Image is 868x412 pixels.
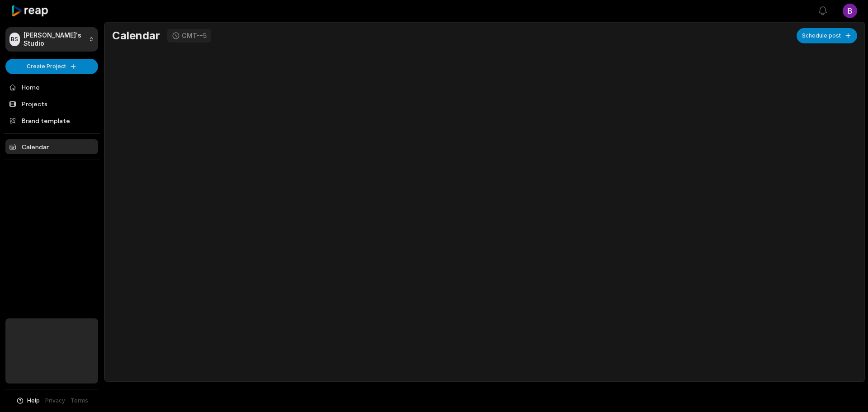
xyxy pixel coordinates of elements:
div: 30 [330,95,426,104]
a: Calendar [5,139,98,154]
div: 3 [756,95,853,105]
div: 1 [543,95,640,105]
div: BS [9,33,20,46]
div: Thu [432,75,537,84]
button: Create Project [5,59,98,74]
div: 29 [223,95,320,104]
a: Home [5,80,98,95]
p: [PERSON_NAME]'s Studio [24,31,85,47]
div: Sun [752,75,857,84]
div: Fri [539,75,644,84]
div: Tue [219,75,324,84]
div: 5 [223,152,320,161]
span: Help [27,397,40,405]
div: Sat [646,75,750,84]
div: 31 [436,95,533,104]
a: Projects [5,96,98,111]
div: Mon [112,75,217,84]
div: 10 [756,154,853,163]
div: 2 [650,95,746,105]
div: 8 [543,152,640,162]
div: GMT--5 [182,32,207,40]
button: Help [16,397,40,405]
div: 6 [330,152,426,161]
div: 4 [116,152,213,161]
button: Schedule post [797,28,857,43]
a: Terms [71,397,88,405]
a: Privacy [45,397,65,405]
div: Wed [325,75,430,84]
h1: Calendar [112,29,160,43]
span: August 2025 [462,57,508,68]
div: 28 [116,95,213,104]
a: Brand template [5,113,98,128]
div: 9 [650,153,746,162]
div: 7 [436,152,533,161]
